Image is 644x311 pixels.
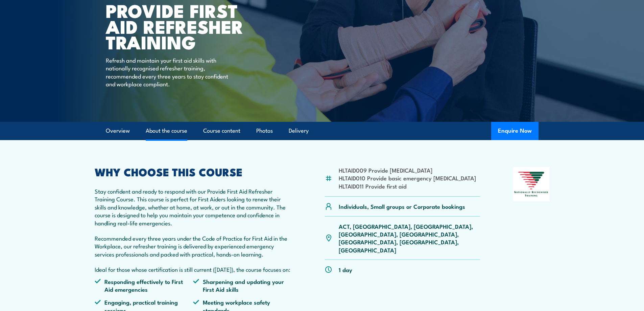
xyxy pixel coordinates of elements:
img: Nationally Recognised Training logo. [513,167,550,201]
li: Sharpening and updating your First Aid skills [193,277,292,293]
li: HLTAID009 Provide [MEDICAL_DATA] [339,166,476,174]
p: Ideal for those whose certification is still current ([DATE]), the course focuses on: [95,265,292,273]
a: Photos [256,122,273,140]
button: Enquire Now [491,122,539,140]
h1: Provide First Aid Refresher TRAINING [106,2,273,50]
a: About the course [146,122,187,140]
p: 1 day [339,266,352,273]
p: Individuals, Small groups or Corporate bookings [339,202,465,210]
p: ACT, [GEOGRAPHIC_DATA], [GEOGRAPHIC_DATA], [GEOGRAPHIC_DATA], [GEOGRAPHIC_DATA], [GEOGRAPHIC_DATA... [339,222,480,254]
li: HLTAID010 Provide basic emergency [MEDICAL_DATA] [339,174,476,182]
a: Overview [106,122,130,140]
h2: WHY CHOOSE THIS COURSE [95,167,292,176]
a: Course content [203,122,240,140]
li: Responding effectively to First Aid emergencies [95,277,193,293]
p: Recommended every three years under the Code of Practice for First Aid in the Workplace, our refr... [95,234,292,258]
p: Refresh and maintain your first aid skills with nationally recognised refresher training, recomme... [106,56,229,88]
li: HLTAID011 Provide first aid [339,182,476,190]
a: Delivery [289,122,309,140]
p: Stay confident and ready to respond with our Provide First Aid Refresher Training Course. This co... [95,187,292,227]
